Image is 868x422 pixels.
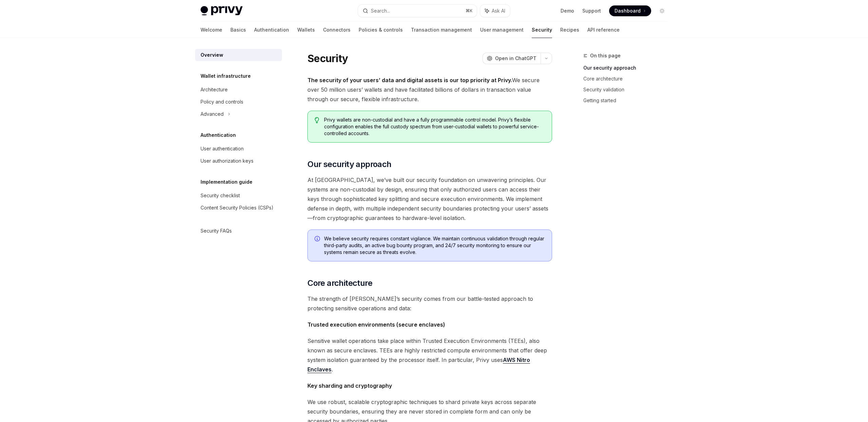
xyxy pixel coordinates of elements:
[307,382,392,389] strong: Key sharding and cryptography
[323,22,351,38] a: Connectors
[483,53,541,64] button: Open in ChatGPT
[358,5,477,17] button: Search...⌘K
[195,202,282,214] a: Content Security Policies (CSPs)
[297,22,315,38] a: Wallets
[411,22,472,38] a: Transaction management
[195,225,282,237] a: Security FAQs
[587,22,620,38] a: API reference
[201,157,253,165] div: User authorization keys
[254,22,289,38] a: Authentication
[371,7,390,15] div: Search...
[307,159,391,170] span: Our security approach
[492,7,505,14] span: Ask AI
[195,155,282,167] a: User authorization keys
[324,116,545,137] span: Privy wallets are non-custodial and have a fully programmable control model. Privy’s flexible con...
[201,131,236,139] h5: Authentication
[201,98,243,106] div: Policy and controls
[582,7,601,14] a: Support
[590,52,621,60] span: On this page
[201,227,232,235] div: Security FAQs
[561,7,574,14] a: Demo
[195,96,282,108] a: Policy and controls
[495,55,536,62] span: Open in ChatGPT
[307,52,348,65] h1: Security
[201,22,222,38] a: Welcome
[307,336,552,374] span: Sensitive wallet operations take place within Trusted Execution Environments (TEEs), also known a...
[307,175,552,223] span: At [GEOGRAPHIC_DATA], we’ve built our security foundation on unwavering principles. Our systems a...
[307,75,552,104] span: We secure over 50 million users’ wallets and have facilitated billions of dollars in transaction ...
[307,321,445,328] strong: Trusted execution environments (secure enclaves)
[201,204,273,212] div: Content Security Policies (CSPs)
[201,6,243,16] img: light logo
[195,189,282,202] a: Security checklist
[201,178,252,186] h5: Implementation guide
[201,51,223,59] div: Overview
[315,117,319,123] svg: Tip
[195,84,282,96] a: Architecture
[583,62,673,73] a: Our security approach
[359,22,403,38] a: Policies & controls
[307,77,512,84] strong: The security of your users’ data and digital assets is our top priority at Privy.
[532,22,552,38] a: Security
[201,145,244,153] div: User authentication
[609,5,651,16] a: Dashboard
[201,191,240,200] div: Security checklist
[583,73,673,84] a: Core architecture
[307,278,372,289] span: Core architecture
[230,22,246,38] a: Basics
[201,86,228,94] div: Architecture
[480,5,510,17] button: Ask AI
[324,235,545,256] span: We believe security requires constant vigilance. We maintain continuous validation through regula...
[195,143,282,155] a: User authentication
[615,7,641,14] span: Dashboard
[657,5,667,16] button: Toggle dark mode
[307,294,552,313] span: The strength of [PERSON_NAME]’s security comes from our battle-tested approach to protecting sens...
[201,110,224,118] div: Advanced
[560,22,579,38] a: Recipes
[583,84,673,95] a: Security validation
[480,22,524,38] a: User management
[195,49,282,61] a: Overview
[201,72,251,80] h5: Wallet infrastructure
[466,8,473,14] span: ⌘ K
[583,95,673,106] a: Getting started
[315,236,321,243] svg: Info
